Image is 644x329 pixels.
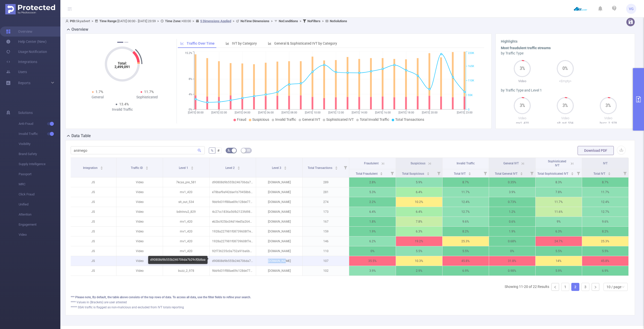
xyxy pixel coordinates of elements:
[210,197,256,207] p: 9bb9d31ff88ae09c128de779962e4f93
[225,166,235,170] span: Level 2
[5,4,55,14] img: Protected Media
[468,65,474,68] tspan: 165K
[544,116,587,121] p: Video
[591,283,599,291] li: Next Page
[396,207,442,217] p: 6.4%
[189,93,192,96] tspan: 4%
[328,111,344,114] tspan: [DATE] 12:00
[561,283,569,291] a: 1
[360,117,389,122] span: Total Invalid Traffic
[489,207,535,217] p: 1.2%
[6,47,47,57] a: Usage Notification
[349,197,395,207] p: 2.2%
[124,42,128,43] button: 2
[600,104,617,108] span: 3%
[256,256,302,266] p: [DOMAIN_NAME]
[607,283,621,291] div: 10 / page
[396,177,442,187] p: 5.9%
[210,187,256,197] p: e78baf9af42dae1b79458b6d98979aaf
[330,19,347,23] b: No Solutions
[163,207,209,217] p: bdtrinru2_829
[185,52,192,55] tspan: 15.2%
[380,171,383,173] i: icon: caret-up
[116,236,163,246] p: Video
[482,169,489,177] i: Filter menu
[349,187,395,197] p: 5.3%
[571,283,579,291] li: 2
[582,227,628,236] p: 8.2%
[582,256,628,266] p: 45.8%
[71,26,88,33] h2: Overview
[621,169,628,177] i: Filter menu
[6,57,37,67] a: Integrations
[303,177,349,187] p: 289
[380,173,383,175] i: icon: caret-down
[442,187,489,197] p: 11.7%
[305,111,320,114] tspan: [DATE] 10:00
[119,102,129,106] span: 13.4%
[96,90,103,94] span: 1.7%
[427,171,430,173] i: icon: caret-up
[100,166,103,167] i: icon: caret-up
[303,197,349,207] p: 274
[380,171,383,174] div: Sort
[19,129,60,139] span: Invalid Traffic
[189,78,192,81] tspan: 8%
[536,246,582,256] p: 5.5%
[116,227,163,236] p: Video
[396,217,442,226] p: 7.8%
[18,108,33,118] span: Solutions
[200,19,231,23] u: 5 Dimensions Applied
[557,104,574,108] span: 3%
[582,207,628,217] p: 12.7%
[303,236,349,246] p: 146
[587,121,630,126] p: buzz_2_978
[536,266,582,276] p: 5.9%
[279,19,298,23] b: No Conditions
[435,169,442,177] i: Filter menu
[326,117,354,122] span: Sophisticated IVT
[70,177,116,187] p: JS
[520,171,523,174] div: Sort
[536,187,582,197] p: 7.8%
[536,227,582,236] p: 6.3%
[582,177,628,187] p: 8.7%
[303,246,349,256] p: 110
[501,79,544,84] p: Video
[71,146,205,154] input: Search...
[70,207,116,217] p: JS
[237,166,240,169] div: Sort
[19,179,60,189] span: MRC
[179,166,189,170] span: Level 1
[210,266,256,276] p: 9bb9d31ff88ae09c128de779962e4f93
[302,117,320,122] span: General IVT
[608,173,611,175] i: icon: caret-down
[548,160,566,167] span: Sophisticated IVT
[211,111,227,114] tspan: [DATE] 02:00
[210,177,256,187] p: d90808d9b555b246706da7b29cf0b8aa
[335,166,338,167] i: icon: caret-up
[587,116,630,121] p: Video
[116,256,163,266] p: Video
[99,19,117,23] b: Time Range:
[320,19,325,23] span: >
[256,177,302,187] p: [DOMAIN_NAME]
[303,217,349,226] p: 167
[303,187,349,197] p: 281
[442,236,489,246] p: 25.3%
[70,246,116,256] p: JS
[269,19,274,23] span: >
[308,166,333,170] span: Total Transactions
[281,111,297,114] tspan: [DATE] 08:00
[501,46,551,50] b: Most fraudulent traffic streams
[163,187,209,197] p: mv1_420
[349,217,395,226] p: 1.8%
[398,111,414,114] tspan: [DATE] 18:00
[70,256,116,266] p: JS
[536,256,582,266] p: 14%
[71,133,91,139] h2: Data Table
[442,197,489,207] p: 12.4%
[454,172,466,175] span: Total IVT
[581,283,589,291] li: 3
[116,246,163,256] p: Video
